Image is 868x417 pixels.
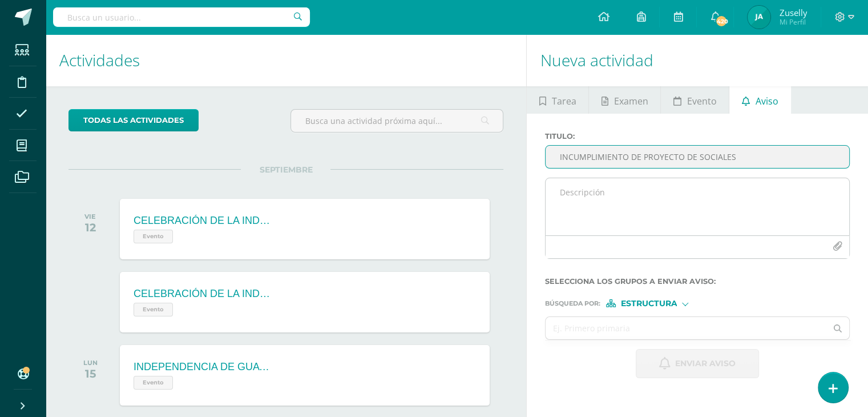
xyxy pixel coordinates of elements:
span: Mi Perfil [779,17,807,27]
div: 12 [84,220,96,234]
span: Examen [614,87,648,115]
a: Aviso [729,86,790,114]
span: Estructura [620,300,677,307]
label: Selecciona los grupos a enviar aviso : [545,277,850,286]
span: Evento [134,376,173,390]
a: todas las Actividades [68,109,199,131]
label: Titulo : [545,132,850,141]
div: CELEBRACIÓN DE LA INDEPENDENCIA - Asiste todo el colegio [134,215,271,227]
span: Búsqueda por : [545,300,600,307]
input: Titulo [546,146,849,168]
a: Evento [661,86,729,114]
span: Evento [134,230,173,243]
input: Busca un usuario... [53,7,310,27]
span: Evento [134,303,173,316]
div: INDEPENDENCIA DE GUATEMALA - Asueto [134,361,271,373]
img: 4f97ebd412800f23847c207f5f26a84a.png [748,6,770,29]
div: CELEBRACIÓN DE LA INDEPENDENCIA [134,288,271,300]
span: Tarea [552,87,576,115]
div: LUN [83,359,98,367]
button: Enviar aviso [636,349,759,378]
div: VIE [84,212,96,220]
span: Evento [687,87,717,115]
div: 15 [83,367,98,380]
h1: Nueva actividad [540,34,854,86]
input: Busca una actividad próxima aquí... [291,110,503,132]
span: Zuselly [779,7,807,18]
a: Examen [589,86,660,114]
input: Ej. Primero primaria [546,317,826,339]
span: Aviso [756,87,778,115]
span: 420 [715,15,728,27]
a: Tarea [527,86,588,114]
span: SEPTIEMBRE [241,165,330,175]
div: [object Object] [606,299,692,307]
span: Enviar aviso [675,350,736,378]
h1: Actividades [59,34,512,86]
